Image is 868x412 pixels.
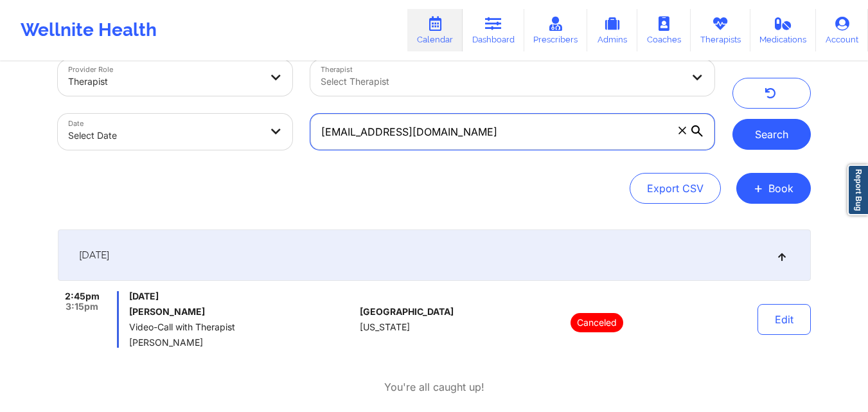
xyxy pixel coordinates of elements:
[732,119,811,150] button: Search
[407,9,463,51] a: Calendar
[754,184,763,192] span: +
[68,67,261,96] div: Therapist
[463,9,524,51] a: Dashboard
[129,337,355,348] span: [PERSON_NAME]
[847,165,868,215] a: Report Bug
[816,9,868,51] a: Account
[310,114,714,150] input: Search by patient email
[571,313,623,332] p: Canceled
[79,249,109,262] span: [DATE]
[587,9,637,51] a: Admins
[637,9,691,51] a: Coaches
[360,322,410,332] span: [US_STATE]
[524,9,588,51] a: Prescribers
[630,173,721,204] button: Export CSV
[129,322,355,332] span: Video-Call with Therapist
[750,9,817,51] a: Medications
[757,304,811,335] button: Edit
[360,307,454,317] span: [GEOGRAPHIC_DATA]
[736,173,811,204] button: +Book
[65,291,100,301] span: 2:45pm
[68,121,261,150] div: Select Date
[129,307,355,317] h6: [PERSON_NAME]
[129,291,355,301] span: [DATE]
[384,380,484,395] p: You're all caught up!
[691,9,750,51] a: Therapists
[66,301,98,312] span: 3:15pm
